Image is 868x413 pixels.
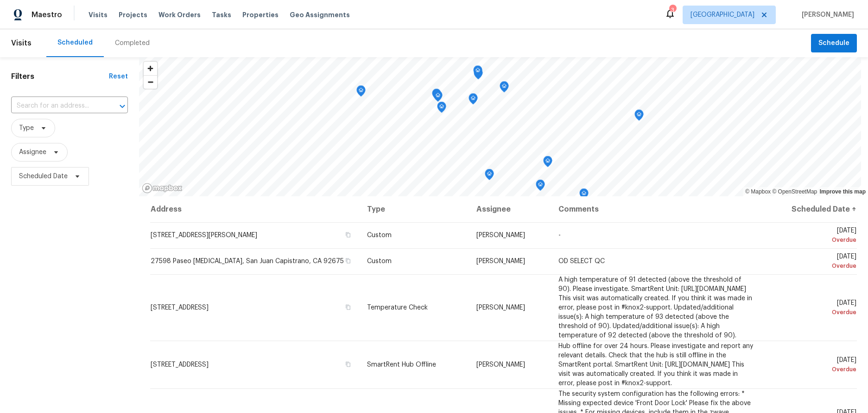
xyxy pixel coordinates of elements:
div: Map marker [634,110,644,124]
span: Properties [242,10,279,19]
div: Map marker [579,188,589,203]
span: A high temperature of 91 detected (above the threshold of 90). Please investigate. SmartRent Unit... [558,277,752,339]
button: Copy Address [344,360,352,368]
div: Map marker [500,81,509,96]
h1: Filters [11,72,109,81]
div: Map marker [356,85,366,100]
th: Address [150,196,360,222]
span: SmartRent Hub Offline [367,361,436,368]
th: Assignee [469,196,551,222]
th: Scheduled Date ↑ [763,196,857,222]
canvas: Map [139,57,861,196]
div: Map marker [437,102,446,116]
div: Map marker [473,65,482,80]
a: Improve this map [820,188,866,195]
span: [PERSON_NAME] [476,304,525,311]
button: Copy Address [344,257,352,265]
span: Work Orders [158,10,201,19]
div: Map marker [485,169,494,183]
div: Overdue [770,235,856,245]
div: Scheduled [57,38,93,47]
div: 3 [669,6,676,15]
span: [STREET_ADDRESS] [151,361,209,368]
span: 27598 Paseo [MEDICAL_DATA], San Juan Capistrano, CA 92675 [151,258,344,265]
span: [STREET_ADDRESS] [151,304,209,311]
span: [PERSON_NAME] [798,10,854,19]
span: Visits [11,33,32,53]
span: Maestro [32,10,62,19]
div: Reset [109,72,128,81]
div: Map marker [432,89,441,103]
div: Map marker [469,93,478,108]
span: Assignee [19,148,46,157]
button: Zoom out [144,75,157,89]
th: Type [360,196,469,222]
span: [DATE] [770,227,856,245]
span: [STREET_ADDRESS][PERSON_NAME] [151,232,257,239]
th: Comments [551,196,763,222]
button: Schedule [811,34,857,53]
span: Temperature Check [367,304,428,311]
span: Custom [367,232,392,239]
div: Completed [115,39,150,48]
a: OpenStreetMap [772,188,817,195]
div: Overdue [770,261,856,271]
span: OD SELECT QC [558,258,605,265]
div: Map marker [536,180,545,194]
span: Projects [119,10,147,19]
div: Map marker [433,90,443,105]
span: [DATE] [770,300,856,317]
button: Open [116,100,129,113]
span: Hub offline for over 24 hours. Please investigate and report any relevant details. Check that the... [558,343,753,387]
a: Mapbox homepage [142,183,183,194]
span: [GEOGRAPHIC_DATA] [691,10,754,19]
span: [DATE] [770,357,856,374]
span: [DATE] [770,253,856,271]
div: Map marker [543,156,552,170]
div: Overdue [770,365,856,374]
span: Geo Assignments [290,10,350,19]
span: [PERSON_NAME] [476,258,525,265]
button: Zoom in [144,62,157,75]
a: Mapbox [745,188,771,195]
span: Custom [367,258,392,265]
button: Copy Address [344,303,352,311]
input: Search for an address... [11,99,102,113]
span: Visits [89,10,108,19]
span: [PERSON_NAME] [476,361,525,368]
span: Schedule [818,38,849,49]
span: Tasks [212,12,231,18]
span: Scheduled Date [19,172,68,181]
span: [PERSON_NAME] [476,232,525,239]
span: Type [19,123,34,133]
button: Copy Address [344,231,352,239]
div: Overdue [770,308,856,317]
span: - [558,232,561,239]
